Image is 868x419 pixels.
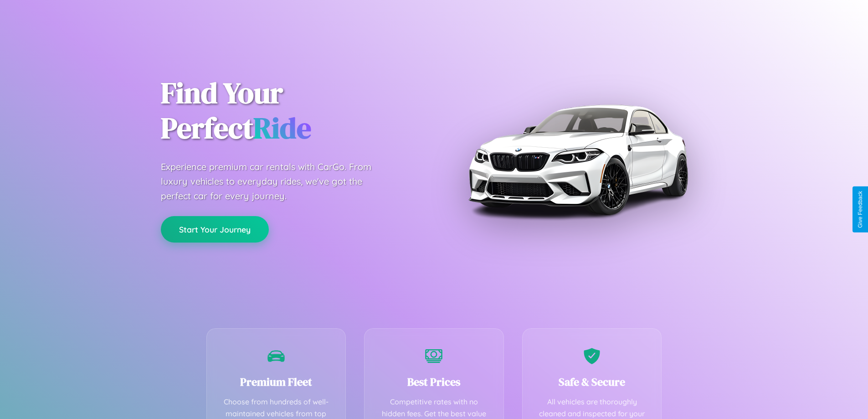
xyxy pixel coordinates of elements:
button: Start Your Journey [161,216,269,243]
div: Give Feedback [857,191,863,228]
p: Experience premium car rentals with CarGo. From luxury vehicles to everyday rides, we've got the ... [161,160,389,203]
span: Ride [253,108,311,148]
img: Premium BMW car rental vehicle [464,46,692,274]
h3: Best Prices [378,374,490,389]
h3: Premium Fleet [221,374,332,389]
h3: Safe & Secure [536,374,648,389]
h1: Find Your Perfect [161,76,421,146]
